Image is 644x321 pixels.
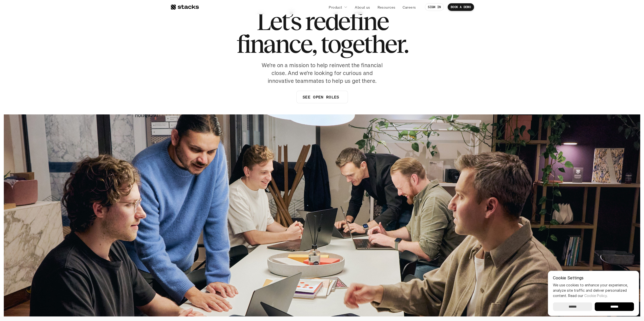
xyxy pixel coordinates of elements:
a: Careers [400,3,419,12]
p: Resources [377,5,395,10]
p: Product [329,5,342,10]
p: SIGN IN [428,5,441,9]
a: BOOK A DEMO [448,3,474,11]
a: SIGN IN [425,3,444,11]
h1: Let’s redefine finance, together. [236,10,408,55]
a: About us [352,3,373,12]
p: About us [355,5,370,10]
p: Careers [403,5,416,10]
p: Cookie Settings [553,276,634,280]
p: BOOK A DEMO [451,5,471,9]
p: We use cookies to enhance your experience, analyze site traffic and deliver personalized content. [553,282,634,298]
a: Cookie Policy [584,293,607,298]
p: SEE OPEN ROLES [302,93,339,101]
a: Resources [374,3,398,12]
span: Read our . [568,293,608,298]
p: We’re on a mission to help reinvent the financial close. And we’re looking for curious and innova... [259,61,385,85]
a: SEE OPEN ROLES [296,91,348,103]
